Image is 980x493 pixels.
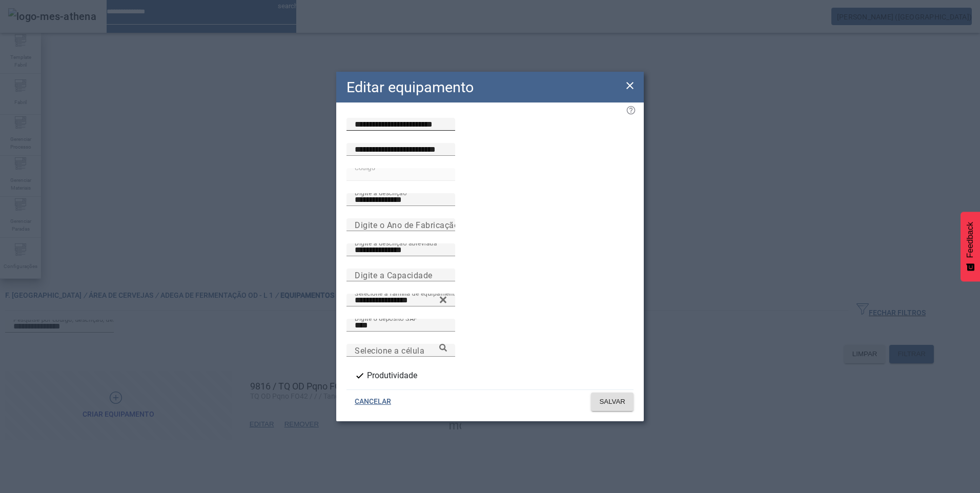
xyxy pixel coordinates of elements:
mat-label: Selecione a família de equipamento [355,290,459,297]
mat-label: Código [355,164,375,171]
mat-label: Digite a descrição [355,189,406,196]
span: Feedback [966,222,975,258]
button: Feedback - Mostrar pesquisa [961,212,980,281]
mat-label: Digite o depósito SAP [355,315,418,322]
mat-label: Digite a Capacidade [355,270,433,280]
button: CANCELAR [346,393,399,411]
button: SALVAR [591,393,634,411]
input: Number [355,294,447,306]
span: CANCELAR [355,397,391,407]
input: Number [355,344,447,357]
span: SALVAR [599,397,625,407]
h2: Editar equipamento [346,76,474,98]
mat-label: Selecione a célula [355,345,424,355]
mat-label: Digite a descrição abreviada [355,239,437,246]
label: Produtividade [365,369,417,382]
mat-label: Digite o Ano de Fabricação [355,220,459,230]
